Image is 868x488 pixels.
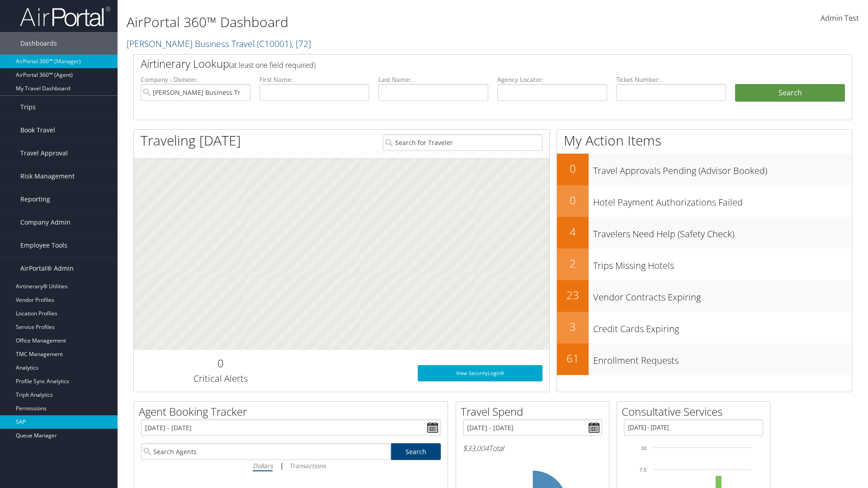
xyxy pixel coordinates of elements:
a: Admin Test [821,5,859,33]
a: 2Trips Missing Hotels [557,249,852,280]
span: Trips [20,96,36,118]
h6: Total [463,443,602,453]
input: Search Agents [141,443,391,460]
span: Reporting [20,188,50,211]
a: 3Credit Cards Expiring [557,312,852,343]
h3: Travel Approvals Pending (Advisor Booked) [593,160,852,177]
h2: 0 [557,192,589,208]
h2: Travel Spend [461,404,609,419]
h3: Credit Cards Expiring [593,318,852,335]
div: | [141,460,441,471]
span: , [ 72 ] [292,38,311,50]
h2: Consultative Services [622,404,770,419]
span: Book Travel [20,119,55,141]
h3: Hotel Payment Authorizations Failed [593,192,852,209]
h2: 61 [557,351,589,366]
h2: 0 [557,161,589,176]
a: [PERSON_NAME] Business Travel [127,38,311,50]
h1: Traveling [DATE] [141,131,241,150]
a: 4Travelers Need Help (Safety Check) [557,217,852,249]
h2: Agent Booking Tracker [139,404,448,419]
h3: Vendor Contracts Expiring [593,286,852,304]
a: 61Enrollment Requests [557,343,852,375]
a: 0Travel Approvals Pending (Advisor Booked) [557,154,852,185]
label: Last Name: [378,75,488,84]
h2: 3 [557,319,589,334]
span: Travel Approval [20,142,68,164]
span: $33,004 [463,443,489,453]
button: Search [735,84,845,102]
h2: 0 [141,356,300,371]
span: AirPortal® Admin [20,257,74,280]
h3: Enrollment Requests [593,350,852,367]
input: Search for Traveler [383,134,542,151]
a: 0Hotel Payment Authorizations Failed [557,185,852,217]
a: View SecurityLogic® [418,365,542,381]
h2: Airtinerary Lookup [141,56,785,71]
label: Ticket Number: [616,75,726,84]
span: Employee Tools [20,234,67,257]
h1: My Action Items [557,131,852,150]
span: Admin Test [821,13,859,23]
tspan: 7.5 [640,467,646,473]
img: airportal-logo.png [20,6,110,27]
h3: Critical Alerts [141,372,300,385]
h1: AirPortal 360™ Dashboard [127,13,615,32]
a: Search [391,443,441,460]
h2: 23 [557,287,589,303]
i: Transactions [289,461,325,470]
label: First Name: [259,75,369,84]
tspan: 10 [641,446,646,451]
span: Dashboards [20,32,57,55]
h3: Trips Missing Hotels [593,255,852,272]
i: Dollars [253,461,273,470]
a: 23Vendor Contracts Expiring [557,280,852,312]
span: Company Admin [20,211,71,234]
label: Company - Division: [141,75,250,84]
label: Agency Locator: [497,75,607,84]
h3: Travelers Need Help (Safety Check) [593,223,852,240]
span: ( C10001 ) [257,38,292,50]
h2: 4 [557,224,589,239]
span: Risk Management [20,165,75,188]
span: (at least one field required) [229,60,316,70]
h2: 2 [557,256,589,271]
